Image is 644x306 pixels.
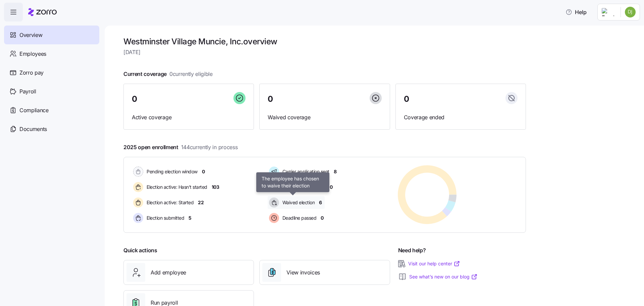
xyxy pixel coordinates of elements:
span: 5 [189,215,192,221]
span: Active coverage [132,113,246,122]
a: Zorro pay [4,63,99,82]
span: Carrier application sent [280,168,329,175]
span: Overview [19,31,42,39]
span: Current coverage [123,70,213,78]
span: 0 [404,95,409,103]
span: Help [566,8,587,16]
span: 144 currently in process [181,143,238,151]
span: Election submitted [145,215,184,221]
span: 0 [330,184,333,190]
span: Deadline passed [280,215,317,221]
a: See what’s new on our blog [409,273,478,280]
a: Payroll [4,82,99,101]
a: Visit our help center [408,260,460,267]
span: Pending election window [145,168,198,175]
span: Coverage ended [404,113,518,122]
span: Payroll [19,87,36,96]
span: Employees [19,50,46,58]
span: 2025 open enrollment [123,143,237,151]
span: 6 [319,199,322,206]
span: 103 [212,184,219,190]
span: Election active: Started [145,199,194,206]
span: [DATE] [123,48,526,56]
span: Waived coverage [268,113,381,122]
a: Compliance [4,101,99,120]
span: Compliance [19,106,49,115]
a: Employees [4,44,99,63]
span: 0 [268,95,273,103]
span: View invoices [286,268,320,277]
span: Enrollment confirmed [280,184,325,190]
span: Waived election [280,199,315,206]
span: 22 [198,199,204,206]
button: Help [560,5,592,19]
span: Zorro pay [19,69,44,77]
img: ebbf617f566908890dfd872f8ec40b3c [625,7,636,17]
span: Election active: Hasn't started [145,184,207,190]
span: 8 [334,168,337,175]
span: Need help? [398,246,426,255]
span: 0 currently eligible [169,70,213,78]
a: Documents [4,120,99,138]
img: Employer logo [602,8,615,16]
h1: Westminster Village Muncie, Inc. overview [123,36,526,47]
span: 0 [202,168,205,175]
span: Documents [19,125,47,133]
span: Add employee [151,268,186,277]
a: Overview [4,26,99,44]
span: 0 [321,215,324,221]
span: Quick actions [123,246,157,255]
span: 0 [132,95,137,103]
